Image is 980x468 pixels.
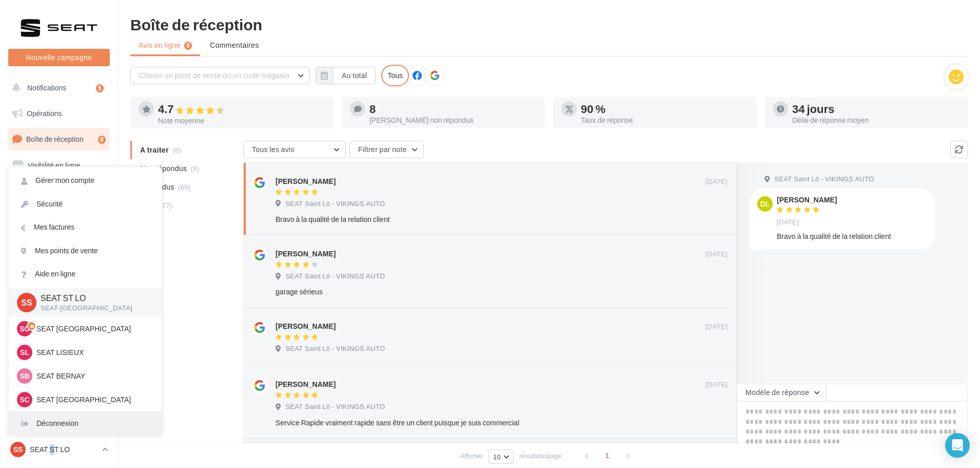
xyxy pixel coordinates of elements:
button: Au total [316,67,376,84]
div: [PERSON_NAME] [276,379,336,389]
a: Aide en ligne [9,263,162,286]
div: Bravo à la qualité de la relation client [276,214,661,224]
a: Sécurité [9,193,162,216]
a: SS SEAT ST LO [8,440,110,459]
div: garage sérieus [276,287,661,297]
span: (77) [160,201,172,210]
span: [DATE] [705,177,728,186]
button: Au total [333,67,376,84]
a: Visibilité en ligne [6,155,112,176]
span: [DATE] [705,380,728,389]
span: SC [19,395,29,405]
span: Choisir un point de vente ou un code magasin [139,71,289,80]
div: [PERSON_NAME] [276,176,336,186]
div: Note moyenne [158,117,325,124]
div: [PERSON_NAME] [276,249,336,259]
span: [DATE] [705,250,728,259]
div: [PERSON_NAME] [777,196,837,203]
div: Boîte de réception [130,16,968,32]
a: Campagnes DataOnDemand [6,316,112,347]
p: SEAT ST LO [41,292,145,304]
span: SEAT Saint Lô - VIKINGS AUTO [285,272,385,281]
a: Gérer mon compte [9,169,162,192]
div: Tous [381,65,409,86]
span: SEAT Saint Lô - VIKINGS AUTO [285,402,385,411]
button: Nouvelle campagne [8,49,110,66]
p: SEAT ST LO [30,444,98,455]
a: Médiathèque [6,231,112,253]
a: Contacts [6,205,112,227]
a: Mes points de vente [9,239,162,263]
span: SEAT Saint Lô - VIKINGS AUTO [774,175,874,184]
span: SS [21,296,32,308]
span: Afficher [460,451,483,461]
span: SC [19,324,29,334]
span: Notifications [27,83,66,92]
span: Opérations [27,109,62,118]
button: Tous les avis [243,141,346,158]
span: Visibilité en ligne [28,161,80,170]
span: DL [760,199,770,209]
span: Commentaires [210,40,259,50]
span: [DATE] [777,218,799,227]
div: 34 jours [792,103,959,115]
div: Service Rapide vraiment rapide sans être un client puisque je suis commercial [276,418,661,428]
span: SB [19,371,29,381]
div: 90 % [581,103,748,115]
p: SEAT LISIEUX [36,347,149,358]
div: 5 [96,84,104,92]
a: PLV et print personnalisable [6,282,112,312]
button: Notifications 5 [6,77,108,99]
span: (8) [191,164,200,173]
button: Filtrer par note [349,141,424,158]
span: 1 [599,447,616,464]
a: Campagnes [6,180,112,202]
a: Opérations [6,103,112,124]
a: Boîte de réception8 [6,128,112,150]
span: (69) [178,183,190,191]
div: [PERSON_NAME] [276,321,336,331]
div: 8 [98,136,106,144]
a: Mes factures [9,216,162,239]
span: [DATE] [705,322,728,331]
div: Open Intercom Messenger [945,433,970,458]
span: Non répondus [140,163,187,174]
span: SEAT Saint Lô - VIKINGS AUTO [285,344,385,353]
span: SS [13,444,23,455]
div: Délai de réponse moyen [792,117,959,124]
div: [PERSON_NAME] non répondus [369,117,537,124]
button: Modèle de réponse [737,384,826,401]
span: SEAT Saint Lô - VIKINGS AUTO [285,199,385,209]
p: SEAT BERNAY [36,371,149,381]
span: résultats/page [519,451,561,461]
button: 10 [488,450,514,464]
span: Tous les avis [252,145,295,154]
p: SEAT [GEOGRAPHIC_DATA] [36,324,149,334]
div: Bravo à la qualité de la relation client [777,231,927,241]
div: Taux de réponse [581,117,748,124]
span: SL [20,347,29,358]
p: SEAT-[GEOGRAPHIC_DATA] [41,304,145,313]
span: Boîte de réception [26,135,84,143]
div: 8 [369,103,537,115]
div: 4.7 [158,103,325,115]
p: SEAT [GEOGRAPHIC_DATA] [36,395,149,405]
button: Choisir un point de vente ou un code magasin [130,67,310,84]
div: Déconnexion [9,412,162,435]
span: 10 [493,453,501,461]
a: Calendrier [6,257,112,278]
